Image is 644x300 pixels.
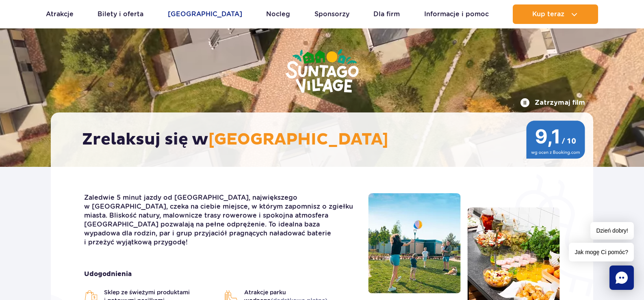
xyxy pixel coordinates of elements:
[424,4,489,24] a: Informacje i pomoc
[609,265,634,290] div: Chat
[98,4,143,24] a: Bilety i oferta
[84,270,356,278] strong: Udogodnienia
[314,4,349,24] a: Sponsorzy
[46,4,74,24] a: Atrakcje
[208,129,388,150] span: [GEOGRAPHIC_DATA]
[373,4,400,24] a: Dla firm
[82,129,570,150] h2: Zrelaksuj się w
[168,4,242,24] a: [GEOGRAPHIC_DATA]
[532,11,564,18] span: Kup teraz
[84,193,356,247] p: Zaledwie 5 minut jazdy od [GEOGRAPHIC_DATA], największego w [GEOGRAPHIC_DATA], czeka na ciebie mi...
[590,222,634,240] span: Dzień dobry!
[520,98,585,108] button: Zatrzymaj film
[253,17,391,126] img: Suntago Village
[266,4,290,24] a: Nocleg
[513,4,598,24] button: Kup teraz
[569,243,634,261] span: Jak mogę Ci pomóc?
[526,121,585,159] img: 9,1/10 wg ocen z Booking.com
